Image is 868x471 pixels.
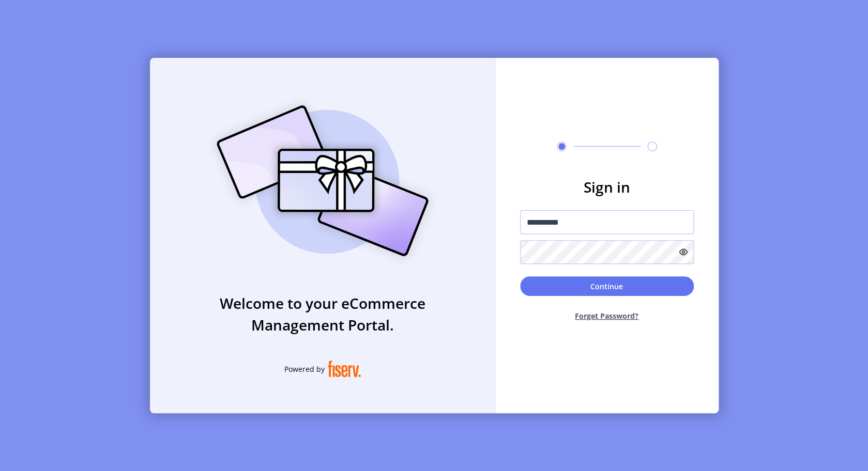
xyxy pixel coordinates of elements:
[150,292,495,336] h3: Welcome to your eCommerce Management Portal.
[520,302,694,329] button: Forget Password?
[520,176,694,198] h3: Sign in
[520,276,694,296] button: Continue
[284,364,325,374] span: Powered by
[201,94,444,268] img: card_Illustration.svg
